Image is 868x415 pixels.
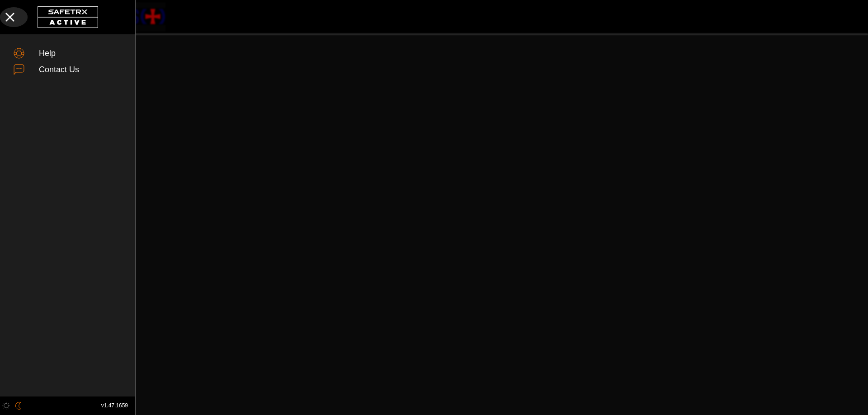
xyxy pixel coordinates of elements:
button: v1.47.1659 [96,398,133,413]
img: ModeLight.svg [2,402,10,410]
img: ContactUs.svg [14,64,24,75]
div: Contact Us [39,65,122,75]
span: v1.47.1659 [101,401,128,410]
div: Help [39,49,122,59]
img: ModeDark.svg [14,402,22,410]
img: Help.svg [14,48,24,59]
